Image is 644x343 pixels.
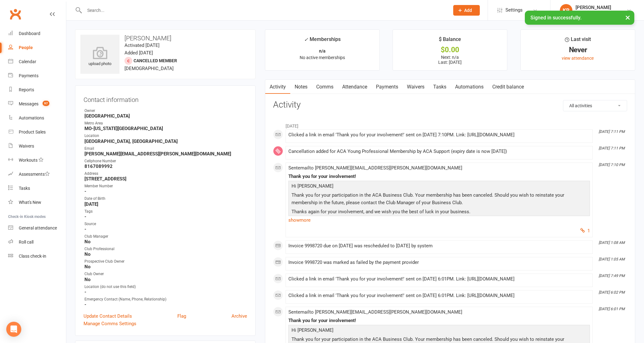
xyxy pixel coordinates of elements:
strong: No [84,277,247,282]
h3: Activity [273,100,627,110]
span: Sent email to [PERSON_NAME][EMAIL_ADDRESS][PERSON_NAME][DOMAIN_NAME] [288,309,462,315]
a: Clubworx [8,6,23,22]
span: 97 [43,101,49,106]
div: $0.00 [398,47,501,53]
div: Address [84,171,247,177]
a: Tasks [429,80,451,94]
a: show more [288,216,590,224]
strong: - [84,289,247,295]
span: Signed in successfully. [530,15,581,21]
strong: 8167089992 [84,164,247,169]
a: Reports [8,83,66,97]
strong: [DATE] [84,201,247,207]
a: Activity [265,80,290,94]
a: Comms [312,80,338,94]
strong: - [84,302,247,307]
div: Memberships [304,35,341,47]
div: Member Number [84,183,247,189]
div: Dashboard [19,31,40,36]
div: Invoice 9998720 was marked as failed by the payment provider [288,260,590,265]
strong: [GEOGRAPHIC_DATA], [GEOGRAPHIC_DATA] [84,139,247,144]
div: Emergency Contact (Name, Phone, Relationship) [84,296,247,302]
a: Manage Comms Settings [84,320,136,327]
a: What's New [8,195,66,209]
p: Thank you for your participation in the ACA Business Club. Your membership has been canceled. Sho... [290,191,588,208]
h3: [PERSON_NAME] [80,35,250,42]
span: Sent email to [PERSON_NAME][EMAIL_ADDRESS][PERSON_NAME][DOMAIN_NAME] [288,165,462,171]
button: 1 [580,227,590,235]
strong: [GEOGRAPHIC_DATA] [84,113,247,119]
div: Clicked a link in email 'Thank you for your involvement!' sent on [DATE] 7:10PM. Link: [URL][DOMA... [288,132,590,138]
i: [DATE] 1:08 AM [599,240,625,245]
a: Product Sales [8,125,66,139]
a: Dashboard [8,27,66,41]
span: [DEMOGRAPHIC_DATA] [124,66,174,71]
div: Club Manager [84,234,247,240]
span: No active memberships [300,55,345,60]
div: General attendance [19,225,57,230]
p: Thanks again for your involvement, and we wish you the best of luck in your business. [290,208,588,217]
a: Waivers [8,139,66,153]
div: Tags [84,209,247,214]
p: Hi [PERSON_NAME] [290,326,588,335]
div: Club Owner [84,271,247,277]
a: Automations [451,80,488,94]
div: Clicked a link in email 'Thank you for your involvement!' sent on [DATE] 6:01PM. Link: [URL][DOMA... [288,276,590,282]
div: Messages [19,101,38,106]
a: Class kiosk mode [8,249,66,263]
a: Automations [8,111,66,125]
div: Clicked a link in email 'Thank you for your involvement!' sent on [DATE] 6:01PM. Link: [URL][DOMA... [288,293,590,298]
time: Activated [DATE] [124,43,160,48]
p: Next: n/a Last: [DATE] [398,55,501,65]
a: Tasks [8,181,66,195]
div: Class check-in [19,254,46,259]
strong: - [84,189,247,194]
i: [DATE] 7:49 PM [599,274,625,278]
a: Notes [290,80,312,94]
a: Flag [177,312,186,320]
i: [DATE] 7:11 PM [599,129,625,134]
a: Attendance [338,80,372,94]
div: Thank you for your involvement! [288,318,590,323]
i: ✓ [304,37,308,43]
p: Hi [PERSON_NAME] [290,182,588,191]
strong: [STREET_ADDRESS] [84,176,247,182]
strong: [PERSON_NAME][EMAIL_ADDRESS][PERSON_NAME][DOMAIN_NAME] [84,151,247,157]
i: [DATE] 7:11 PM [599,146,625,150]
div: Owner [84,108,247,114]
div: Club Professional [84,246,247,252]
div: Waivers [19,144,34,149]
strong: - [84,226,247,232]
div: Thank you for your involvement! [288,174,590,179]
strong: n/a [319,48,326,53]
span: Cancelled member [134,58,177,63]
div: [PERSON_NAME] [576,5,611,10]
input: Search... [83,6,445,15]
i: [DATE] 1:05 AM [599,257,625,261]
a: Roll call [8,235,66,249]
div: Assessments [19,172,50,177]
div: Date of Birth [84,196,247,202]
a: Workouts [8,153,66,167]
a: Payments [8,69,66,83]
div: Cancellation added for ACA Young Professional Membership by ACA Support (expiry date is now [DATE]) [288,149,590,154]
a: Calendar [8,55,66,69]
div: Automations [19,115,44,120]
strong: No [84,251,247,257]
div: Location [84,133,247,139]
div: Invoice 9998720 due on [DATE] was rescheduled to [DATE] by system [288,243,590,249]
a: Assessments [8,167,66,181]
div: upload photo [80,47,119,67]
a: Credit balance [488,80,528,94]
div: Location (do not use this field) [84,284,247,290]
strong: MO-[US_STATE][GEOGRAPHIC_DATA] [84,126,247,131]
div: Metro Area [84,120,247,126]
a: Payments [372,80,403,94]
a: Messages 97 [8,97,66,111]
a: General attendance kiosk mode [8,221,66,235]
button: × [622,11,633,24]
i: [DATE] 6:02 PM [599,290,625,295]
a: Waivers [403,80,429,94]
div: What's New [19,200,41,205]
h3: Contact information [84,94,247,103]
